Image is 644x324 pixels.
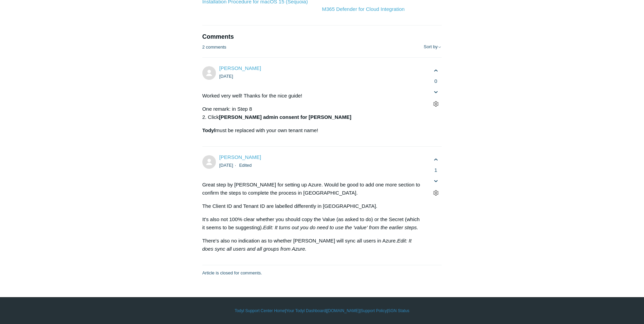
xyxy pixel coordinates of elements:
[430,86,442,98] button: This comment was not helpful
[202,105,423,121] p: One remark: in Step 8 2. Click
[430,65,442,76] button: This comment was helpful
[430,77,442,85] span: 0
[263,224,418,230] em: Edit: It turns out you do need to use the 'value' from the earlier steps.
[322,6,404,12] a: M365 Defender for Cloud Integration
[202,44,226,51] p: 2 comments
[219,154,261,160] a: [PERSON_NAME]
[430,175,442,187] button: This comment was not helpful
[361,308,387,314] a: Support Policy
[430,187,442,199] button: Comment actions
[125,308,519,314] div: | | | |
[202,270,262,276] p: Article is closed for comments.
[202,92,423,100] p: Worked very well! Thanks for the nice guide!
[202,215,423,232] p: It's also not 100% clear whether you should copy the Value (as asked to do) or the Secret (which ...
[219,74,233,79] time: 06/07/2021, 08:45
[202,126,423,134] p: must be replaced with your own tenant name!
[430,166,442,174] span: 1
[202,127,216,133] strong: Todyl
[202,181,423,197] p: Great step by [PERSON_NAME] for setting up Azure. Would be good to add one more section to confir...
[327,308,360,314] a: [DOMAIN_NAME]
[286,308,326,314] a: Your Todyl Dashboard
[239,163,252,168] li: Edited
[219,65,261,71] a: [PERSON_NAME]
[219,65,261,71] span: Erwin Geirnaert
[219,154,261,160] span: Stuart Brown
[219,163,233,168] time: 08/23/2021, 01:44
[388,308,409,314] a: SGN Status
[424,44,442,50] button: Sort by
[202,237,423,253] p: There's also no indication as to whether [PERSON_NAME] will sync all users in Azure.
[202,202,423,210] p: The Client ID and Tenant ID are labelled differently in [GEOGRAPHIC_DATA].
[430,98,442,110] button: Comment actions
[219,114,351,120] strong: [PERSON_NAME] admin consent for [PERSON_NAME]
[202,32,442,41] h2: Comments
[235,308,285,314] a: Todyl Support Center Home
[430,154,442,165] button: This comment was helpful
